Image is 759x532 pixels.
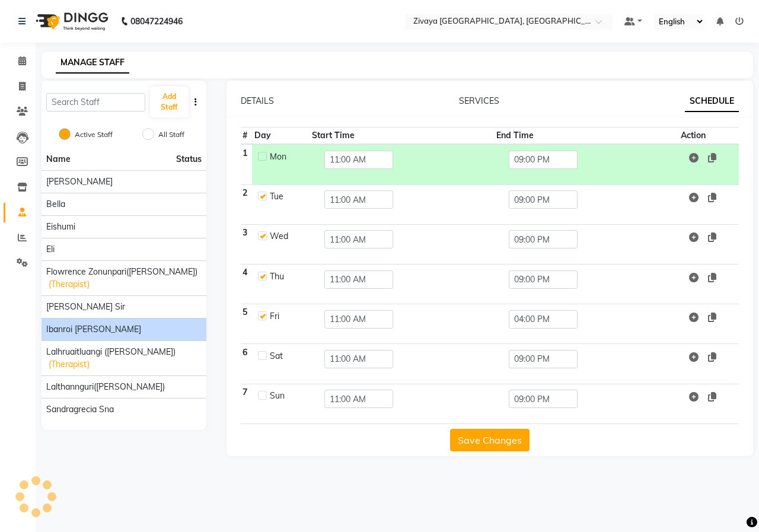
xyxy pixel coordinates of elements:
label: Active Staff [75,129,113,140]
span: Ibanroi [PERSON_NAME] [46,323,141,336]
div: Tue [270,190,304,203]
b: 08047224946 [130,5,183,38]
button: Save Changes [450,429,530,451]
span: [PERSON_NAME] Sir [46,301,125,313]
div: Wed [270,230,304,243]
span: Flowrence Zonunpari([PERSON_NAME]) [46,266,197,278]
th: 1 [241,144,253,184]
th: End Time [495,128,679,145]
div: Sun [270,390,304,402]
th: Start Time [310,128,495,145]
a: DETAILS [241,95,274,106]
div: Sat [270,350,304,362]
input: Search Staff [46,93,145,112]
span: sandragrecia sna [46,403,114,416]
span: (Therapist) [49,358,90,371]
button: Add Staff [150,87,189,117]
span: (Therapist) [49,278,90,291]
th: # [241,128,253,145]
th: 4 [241,264,253,304]
th: Action [678,128,739,145]
span: [PERSON_NAME] [46,176,113,188]
div: Mon [270,151,304,163]
span: Status [176,153,202,165]
span: Lalhruaitluangi ([PERSON_NAME]) [46,346,176,358]
div: Thu [270,270,304,283]
a: SCHEDULE [685,91,739,112]
th: 3 [241,224,253,264]
th: 5 [241,304,253,344]
a: SERVICES [459,95,499,106]
div: Fri [270,310,304,323]
span: Bella [46,198,65,211]
th: Day [252,128,310,145]
img: logo [30,5,111,38]
span: Eishumi [46,221,75,233]
span: Eli [46,243,55,256]
span: Lalthannguri([PERSON_NAME]) [46,381,165,393]
label: All Staff [158,129,184,140]
th: 2 [241,184,253,224]
a: MANAGE STAFF [56,52,129,74]
span: Name [46,154,71,164]
th: 7 [241,384,253,423]
th: 6 [241,344,253,384]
